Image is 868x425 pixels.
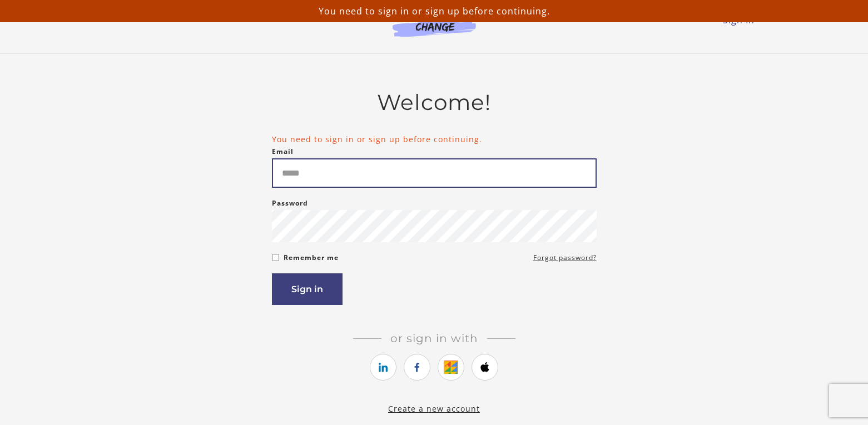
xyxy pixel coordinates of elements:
[4,4,864,18] p: You need to sign in or sign up before continuing.
[388,403,480,414] a: Create a new account
[438,354,464,381] a: https://courses.thinkific.com/users/auth/google?ss%5Breferral%5D=&ss%5Buser_return_to%5D=%2Faccou...
[272,273,343,305] button: Sign in
[381,11,488,37] img: Agents of Change Logo
[284,251,339,264] label: Remember me
[272,145,294,158] label: Email
[404,354,430,381] a: https://courses.thinkific.com/users/auth/facebook?ss%5Breferral%5D=&ss%5Buser_return_to%5D=%2Facc...
[533,251,597,264] a: Forgot password?
[370,354,396,381] a: https://courses.thinkific.com/users/auth/linkedin?ss%5Breferral%5D=&ss%5Buser_return_to%5D=%2Facc...
[472,354,498,381] a: https://courses.thinkific.com/users/auth/apple?ss%5Breferral%5D=&ss%5Buser_return_to%5D=%2Faccoun...
[272,89,597,116] h2: Welcome!
[381,332,487,345] span: Or sign in with
[272,133,597,145] li: You need to sign in or sign up before continuing.
[272,197,308,210] label: Password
